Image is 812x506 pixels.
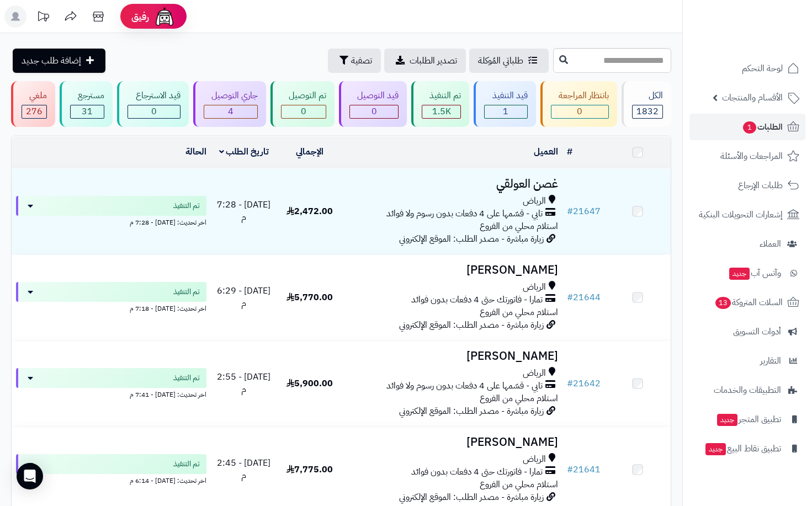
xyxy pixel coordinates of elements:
div: اخر تحديث: [DATE] - 6:14 م [16,474,206,486]
a: الطلبات1 [689,114,805,140]
span: 1 [503,105,508,118]
a: #21642 [567,377,601,390]
div: بانتظار المراجعة [551,89,609,102]
div: قيد الاسترجاع [128,89,180,102]
span: طلبات الإرجاع [738,178,783,193]
span: تم التنفيذ [173,286,200,297]
span: تابي - قسّمها على 4 دفعات بدون رسوم ولا فوائد [386,207,543,220]
div: اخر تحديث: [DATE] - 7:18 م [16,302,206,313]
span: الأقسام والمنتجات [722,90,783,105]
a: قيد الاسترجاع 0 [115,81,190,127]
div: 1 [485,105,527,118]
span: استلام محلي من الفروع [480,306,558,319]
span: زيارة مباشرة - مصدر الطلب: الموقع الإلكتروني [399,491,544,504]
span: تم التنفيذ [173,459,200,470]
h3: [PERSON_NAME] [347,436,558,449]
span: المراجعات والأسئلة [720,148,783,164]
a: #21644 [567,291,601,304]
div: اخر تحديث: [DATE] - 7:41 م [16,388,206,400]
span: 0 [371,105,377,118]
div: 0 [551,105,608,118]
span: [DATE] - 2:55 م [217,370,270,396]
a: #21647 [567,205,601,218]
span: السلات المتروكة [714,295,783,310]
a: قيد التنفيذ 1 [471,81,538,127]
a: طلبات الإرجاع [689,172,805,199]
span: جديد [705,443,726,455]
span: الرياض [523,195,546,207]
a: تطبيق نقاط البيعجديد [689,435,805,462]
a: ملغي 276 [9,81,57,127]
a: تاريخ الطلب [219,145,269,158]
span: إضافة طلب جديد [22,54,81,67]
span: الرياض [523,367,546,380]
span: زيارة مباشرة - مصدر الطلب: الموقع الإلكتروني [399,232,544,246]
a: أدوات التسويق [689,318,805,345]
span: تمارا - فاتورتك حتى 4 دفعات بدون فوائد [411,294,543,306]
span: # [567,463,573,476]
span: 31 [82,105,93,118]
span: جديد [729,268,750,280]
a: بانتظار المراجعة 0 [538,81,619,127]
span: [DATE] - 6:29 م [217,284,270,310]
span: العملاء [760,236,781,252]
span: تمارا - فاتورتك حتى 4 دفعات بدون فوائد [411,466,543,478]
span: الطلبات [742,119,783,135]
span: زيارة مباشرة - مصدر الطلب: الموقع الإلكتروني [399,404,544,418]
span: 7,775.00 [286,463,333,476]
div: تم التنفيذ [422,89,461,102]
span: تم التنفيذ [173,372,200,384]
div: قيد التنفيذ [484,89,527,102]
div: 276 [22,105,46,118]
div: ملغي [22,89,47,102]
span: 1 [743,121,756,134]
a: التطبيقات والخدمات [689,377,805,403]
span: 0 [301,105,306,118]
span: 13 [715,297,731,309]
a: تم التنفيذ 1.5K [409,81,471,127]
a: الحالة [185,145,206,158]
span: تصدير الطلبات [410,54,457,67]
span: 2,472.00 [286,205,333,218]
div: الكل [632,89,663,102]
a: # [567,145,572,158]
a: المراجعات والأسئلة [689,143,805,169]
div: Open Intercom Messenger [17,463,43,489]
div: 0 [128,105,179,118]
a: الكل1832 [619,81,673,127]
div: 31 [71,105,104,118]
div: تم التوصيل [281,89,326,102]
a: التقارير [689,348,805,374]
a: قيد التوصيل 0 [337,81,409,127]
span: 5,900.00 [286,377,333,390]
span: 1832 [636,105,659,118]
span: [DATE] - 2:45 م [217,456,270,482]
span: 4 [228,105,233,118]
span: لوحة التحكم [742,61,783,76]
span: زيارة مباشرة - مصدر الطلب: الموقع الإلكتروني [399,318,544,332]
button: تصفية [328,49,381,73]
span: أدوات التسويق [733,324,781,339]
a: تصدير الطلبات [384,49,466,73]
span: وآتس آب [728,265,781,281]
span: # [567,377,573,390]
span: الرياض [523,453,546,466]
span: تابي - قسّمها على 4 دفعات بدون رسوم ولا فوائد [386,380,543,392]
span: 5,770.00 [286,291,333,304]
span: الرياض [523,281,546,294]
a: وآتس آبجديد [689,260,805,286]
span: استلام محلي من الفروع [480,478,558,491]
img: ai-face.png [153,6,176,28]
span: استلام محلي من الفروع [480,220,558,233]
div: جاري التوصيل [204,89,258,102]
h3: غصن العولقي [347,178,558,190]
a: #21641 [567,463,601,476]
a: تطبيق المتجرجديد [689,406,805,433]
div: 1520 [422,105,460,118]
span: طلباتي المُوكلة [478,54,523,67]
a: جاري التوصيل 4 [191,81,268,127]
span: 1.5K [432,105,451,118]
h3: [PERSON_NAME] [347,350,558,363]
a: مسترجع 31 [57,81,115,127]
div: مسترجع [70,89,104,102]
